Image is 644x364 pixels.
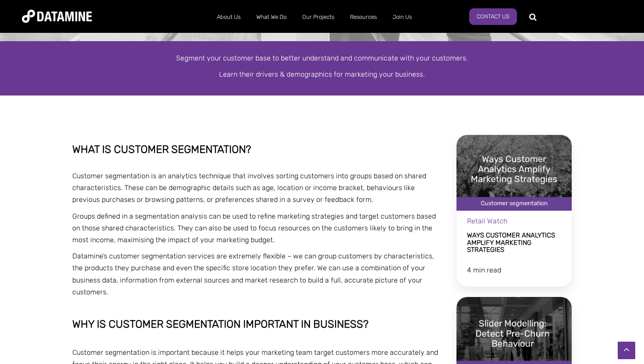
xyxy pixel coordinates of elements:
[22,10,92,23] img: Datamine
[248,6,294,28] a: What We Do
[467,217,507,225] span: Retail Watch
[209,6,248,28] a: About Us
[72,210,444,246] p: Groups defined in a segmentation analysis can be used to refine marketing strategies and target c...
[72,68,572,80] p: Learn their drivers & demographics for marketing your business.
[72,52,572,64] p: Segment your customer base to better understand and communicate with your customers.
[469,8,517,25] a: Contact Us
[72,170,444,206] p: Customer segmentation is an analytics technique that involves sorting customers into groups based...
[342,6,385,28] a: Resources
[72,318,368,330] span: Why is customer segmentation important in business?
[385,6,420,28] a: Join Us
[294,6,342,28] a: Our Projects
[72,250,444,298] p: Datamine’s customer segmentation services are extremely flexible – we can group customers by char...
[72,143,251,155] span: What is customer segmentation?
